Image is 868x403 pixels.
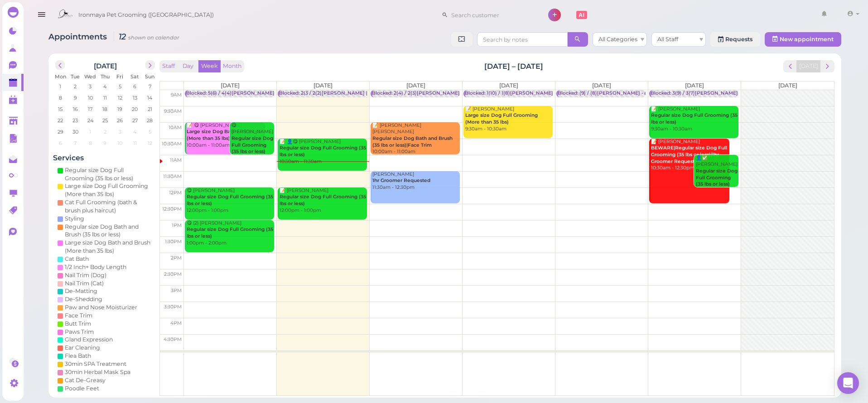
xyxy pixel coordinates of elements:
span: 3 [88,82,92,91]
div: Open Intercom Messenger [837,372,859,394]
span: 23 [72,116,79,125]
div: Paws Trim [65,328,94,336]
div: Nail Trim (Dog) [65,271,106,279]
span: 6 [132,82,137,91]
span: 24 [87,116,94,125]
button: prev [55,60,65,70]
span: 1 [58,82,62,91]
div: Blocked: (9) / (8)[PERSON_NAME] • appointment [558,90,675,97]
div: 📝 👤😋 [PERSON_NAME] 10:30am - 11:30am [279,139,367,165]
span: 2pm [171,255,182,261]
span: 2 [73,82,77,91]
div: 1/2 Inch+ Body Length [65,263,126,271]
div: 📝 [PERSON_NAME] 9:30am - 10:30am [651,106,738,133]
span: 12 [117,94,123,102]
span: 30 [72,128,79,136]
b: Regular size Dog Full Grooming (35 lbs or less) [187,194,273,206]
a: Requests [710,32,760,47]
div: 📝 😋 [PERSON_NAME] 10:00am - 11:00am [186,122,265,149]
div: 😋 [PERSON_NAME] 10:00am - 11:00am [231,122,274,169]
button: Month [220,60,244,72]
div: Nail Trim (Cat) [65,279,104,288]
span: 2 [103,128,107,136]
button: New appointment [765,32,841,47]
div: Cat Full Grooming (bath & brush plus haircut) [65,198,153,215]
span: 9 [102,139,107,147]
span: 20 [131,105,139,113]
div: Styling [65,215,84,223]
div: Large size Dog Full Grooming (More than 35 lbs) [65,182,153,198]
div: 👤✅ [PERSON_NAME] 11:00am - 12:00pm [695,155,738,201]
span: 5 [148,128,152,136]
button: Staff [159,60,178,72]
div: Flea Bath [65,352,91,360]
div: 30min SPA Treatment [65,360,126,368]
div: Ear Cleaning [65,344,100,352]
div: Blocked: 2(3 / 2(2)[PERSON_NAME] [PERSON_NAME] 9:30 10:00 1:30 • appointment [279,90,479,97]
span: 27 [131,116,139,125]
span: 7 [73,139,77,147]
div: 📝 [PERSON_NAME] [PERSON_NAME] 10:00am - 11:00am [372,122,460,155]
span: 10am [169,125,182,130]
div: 😋 (2) [PERSON_NAME] 1:00pm - 2:00pm [186,220,274,247]
span: Ironmaya Pet Grooming ([GEOGRAPHIC_DATA]) [78,2,214,28]
button: Week [198,60,221,72]
span: 10:30am [162,141,182,147]
span: [DATE] [592,82,611,89]
span: 11 [132,139,138,147]
div: Cat Bath [65,255,89,263]
span: 16 [72,105,79,113]
span: 6 [58,139,63,147]
span: 22 [57,116,64,125]
span: [DATE] [313,82,333,89]
span: 3 [118,128,122,136]
span: Thu [101,73,110,80]
span: 14 [146,94,153,102]
span: 25 [101,116,109,125]
button: prev [783,60,797,72]
b: 1hr Groomer Requested [372,178,430,183]
span: All Staff [657,36,678,43]
span: 1 [88,128,92,136]
span: New appointment [780,36,834,43]
span: [DATE] [406,82,425,89]
span: 12pm [169,190,182,196]
span: 12:30pm [162,206,182,212]
b: BEWARE|Regular size Dog Full Grooming (35 lbs or less)|1hr Groomer Requested [651,145,727,164]
span: 28 [146,116,154,125]
span: 8 [88,139,93,147]
span: 12 [147,139,153,147]
span: 4pm [170,320,182,326]
span: 11am [170,157,182,163]
b: Regular size Dog Full Grooming (35 lbs or less) [187,226,273,239]
div: 📝 [PERSON_NAME] 12:00pm - 1:00pm [279,187,367,214]
div: De-Matting [65,287,97,295]
span: Mon [55,73,66,80]
b: Regular size Dog Bath and Brush (35 lbs or less)|Face Trim [372,135,453,148]
span: 4 [132,128,137,136]
div: 📝 [PERSON_NAME] 10:30am - 12:30pm [651,139,729,172]
span: 3pm [171,288,182,293]
div: Gland Expression [65,336,113,344]
span: [DATE] [221,82,240,89]
div: [PERSON_NAME] 11:30am - 12:30pm [372,171,460,191]
span: 2:30pm [164,271,182,277]
span: 9am [171,92,182,98]
span: 11:30am [163,173,182,179]
span: 7 [148,82,152,91]
span: 5 [118,82,122,91]
b: Large size Dog Bath and Brush (More than 35 lbs) [187,129,261,141]
span: 29 [57,128,64,136]
small: shown on calendar [128,34,179,41]
div: Paw and Nose Moisturizer [65,303,137,312]
input: Search customer [448,8,536,22]
span: 4:30pm [164,336,182,342]
div: Face Trim [65,312,92,320]
span: 9 [73,94,78,102]
span: [DATE] [499,82,518,89]
h2: [DATE] [94,60,117,70]
b: Regular size Dog Full Grooming (35 lbs or less) [696,168,738,187]
div: 30min Herbal Mask Spa [65,368,130,376]
b: Regular size Dog Full Grooming (35 lbs or less) [280,145,366,158]
span: All Categories [598,36,637,43]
